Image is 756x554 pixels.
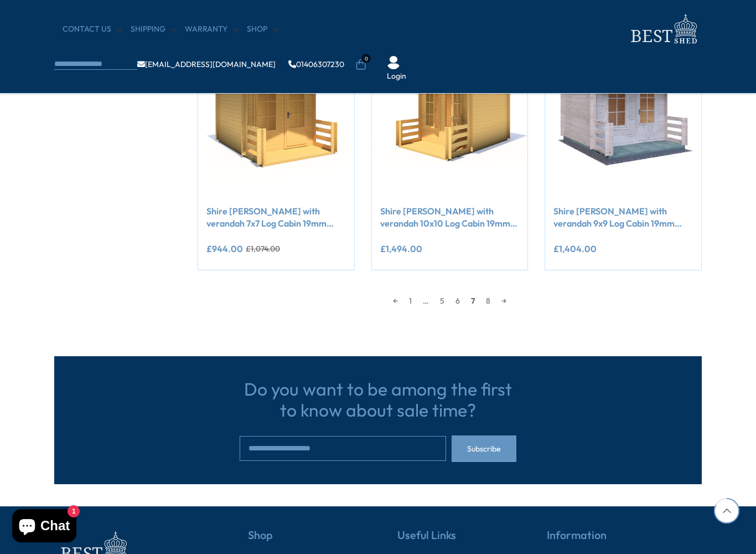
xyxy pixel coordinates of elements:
a: Login [387,71,406,82]
span: Subscribe [467,445,501,453]
a: [EMAIL_ADDRESS][DOMAIN_NAME] [137,60,276,68]
a: ← [387,293,403,309]
span: 7 [465,293,480,309]
span: 0 [361,54,371,63]
span: … [417,293,434,309]
a: 6 [450,293,465,309]
del: £1,074.00 [246,245,280,253]
h3: Do you want to be among the first to know about sale time? [240,378,516,421]
a: 0 [355,59,366,70]
ins: £944.00 [206,244,243,253]
a: CONTACT US [63,24,122,35]
a: 8 [480,293,496,309]
ins: £1,404.00 [553,244,597,253]
a: Shire [PERSON_NAME] with verandah 7x7 Log Cabin 19mm interlock Cladding [206,205,346,230]
img: logo [624,11,702,47]
ins: £1,494.00 [380,244,422,253]
inbox-online-store-chat: Shopify online store chat [9,509,80,545]
h5: Shop [248,529,359,553]
h5: Useful Links [397,529,508,553]
a: Shop [247,24,278,35]
img: Shire Maulden with verandah 10x10 Log Cabin 19mm interlock Cladding - Best Shed [372,40,528,197]
button: Subscribe [452,435,516,462]
a: 1 [403,293,417,309]
h5: Information [547,529,702,553]
a: 01406307230 [288,60,344,68]
a: → [496,293,512,309]
a: Shire [PERSON_NAME] with verandah 10x10 Log Cabin 19mm interlock Cladding [380,205,520,230]
a: 5 [434,293,450,309]
a: Warranty [185,24,239,35]
a: Shipping [131,24,177,35]
img: Shire Maulden with verandah 9x9 Log Cabin 19mm interlock Cladding - Best Shed [545,40,701,197]
a: Shire [PERSON_NAME] with verandah 9x9 Log Cabin 19mm interlock Cladding [553,205,693,230]
img: Shire Maulden with verandah 7x7 Log Cabin 19mm interlock Cladding - Best Shed [198,40,354,197]
img: User Icon [387,56,400,69]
